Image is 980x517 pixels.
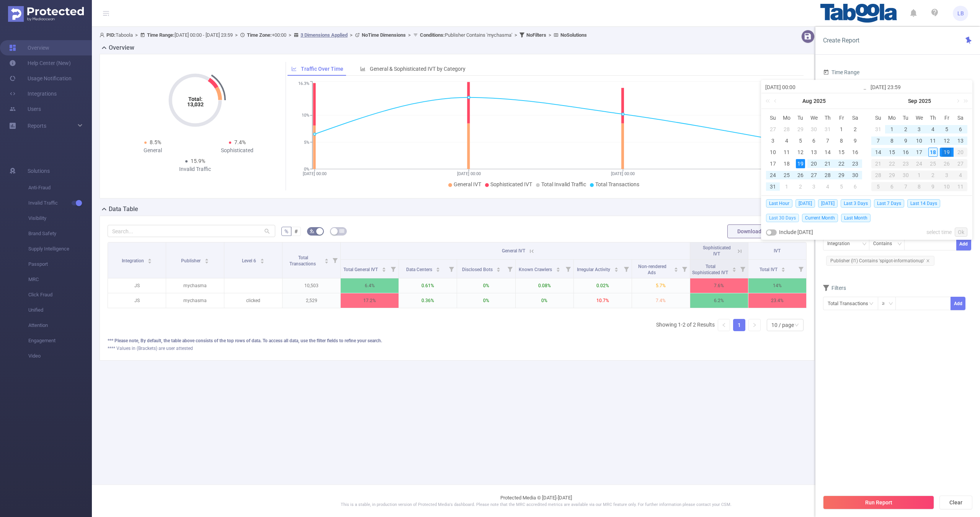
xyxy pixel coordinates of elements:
tspan: 5% [304,140,309,145]
div: 5 [796,136,805,145]
td: September 5, 2025 [835,181,848,192]
span: Fr [835,114,848,121]
th: Thu [821,112,835,124]
td: September 11, 2025 [926,135,940,146]
div: 5 [871,182,885,191]
div: 15 [837,148,846,157]
td: July 29, 2025 [794,124,807,135]
div: 30 [809,125,818,134]
td: July 28, 2025 [780,124,794,135]
li: 1 [733,319,745,331]
div: 7 [874,136,883,145]
td: August 13, 2025 [807,146,821,158]
div: 10 [915,136,924,145]
td: August 12, 2025 [794,146,807,158]
span: 7.4% [234,139,246,145]
td: October 2, 2025 [926,169,940,181]
img: Protected Media [8,6,84,22]
td: September 6, 2025 [954,124,967,135]
span: Fr [940,114,954,121]
td: September 25, 2025 [926,158,940,169]
div: 19 [796,159,805,168]
tspan: [DATE] 00:00 [457,171,480,176]
td: August 31, 2025 [766,181,780,192]
a: Last year (Control + left) [764,93,774,109]
span: Th [926,114,940,121]
td: October 10, 2025 [940,181,954,192]
th: Fri [835,112,848,124]
th: Sat [848,112,862,124]
span: Attention [28,318,92,333]
div: 19 [940,148,954,157]
td: September 7, 2025 [871,135,885,146]
h2: Overview [109,43,134,52]
th: Mon [780,112,794,124]
th: Thu [926,112,940,124]
span: > [546,32,554,38]
div: 1 [887,125,897,134]
div: 6 [809,136,818,145]
div: 18 [928,148,938,157]
th: Tue [899,112,913,124]
td: August 5, 2025 [794,135,807,146]
span: MRC [28,272,92,287]
td: August 8, 2025 [835,135,848,146]
td: August 1, 2025 [835,124,848,135]
td: September 27, 2025 [954,158,967,169]
div: ≥ [882,297,890,310]
td: October 6, 2025 [885,181,899,192]
th: Tue [794,112,807,124]
td: July 27, 2025 [766,124,780,135]
span: Last 3 Days [841,199,871,208]
div: 3 [940,171,954,180]
div: 2 [851,125,860,134]
span: [DATE] [818,199,838,208]
td: July 31, 2025 [821,124,835,135]
div: 22 [885,159,899,168]
div: 24 [768,171,777,180]
td: September 2, 2025 [899,124,913,135]
div: 22 [837,159,846,168]
td: August 18, 2025 [780,158,794,169]
td: August 21, 2025 [821,158,835,169]
i: icon: bg-colors [310,229,314,233]
td: October 5, 2025 [871,181,885,192]
span: We [913,114,926,121]
span: > [233,32,240,38]
div: 23 [851,159,860,168]
div: 7 [823,136,832,145]
td: August 6, 2025 [807,135,821,146]
div: 11 [928,136,938,145]
div: 1 [913,171,926,180]
td: August 29, 2025 [835,169,848,181]
span: > [286,32,294,38]
span: LB [957,6,964,21]
span: Visibility [28,211,92,226]
div: 17 [915,148,924,157]
a: Previous month (PageUp) [773,93,779,109]
td: August 10, 2025 [766,146,780,158]
td: October 11, 2025 [954,181,967,192]
td: August 2, 2025 [848,124,862,135]
span: Click Fraud [28,287,92,302]
b: No Time Dimensions [362,32,406,38]
span: Total Invalid Traffic [541,181,586,187]
tspan: [DATE] 00:00 [303,171,327,176]
span: Sa [848,114,862,121]
b: Time Zone: [247,32,272,38]
b: No Solutions [560,32,587,38]
span: Passport [28,257,92,272]
td: August 20, 2025 [807,158,821,169]
div: 1 [837,125,846,134]
span: Last Hour [766,199,792,208]
td: August 4, 2025 [780,135,794,146]
td: August 25, 2025 [780,169,794,181]
td: September 28, 2025 [871,169,885,181]
div: 29 [796,125,805,134]
div: 21 [823,159,832,168]
span: Total Transactions [595,181,639,187]
i: icon: left [722,323,726,327]
div: 9 [901,136,910,145]
td: September 3, 2025 [807,181,821,192]
span: Tu [794,114,807,121]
